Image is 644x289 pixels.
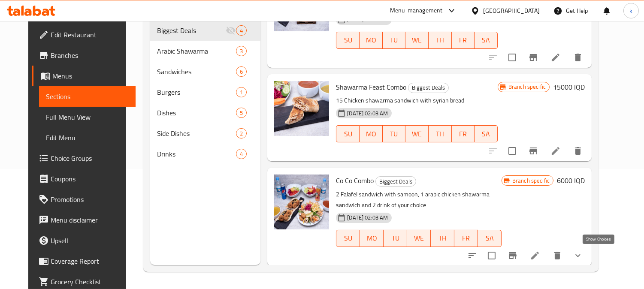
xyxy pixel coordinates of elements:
button: FR [452,32,475,49]
span: Grocery Checklist [51,277,129,287]
button: SU [336,125,360,142]
span: TH [432,34,448,46]
div: items [236,25,247,36]
div: Biggest Deals4 [150,20,260,41]
span: Full Menu View [46,112,129,122]
a: Edit menu item [550,146,561,156]
img: Co Co Combo [274,175,329,229]
a: Edit menu item [530,250,540,261]
span: Select to update [503,48,521,66]
span: FR [455,34,472,46]
span: Branch specific [505,83,549,91]
span: Select to update [483,247,501,265]
span: 1 [236,88,246,96]
button: FR [454,230,478,247]
a: Choice Groups [32,148,136,169]
button: delete [547,245,568,266]
span: Biggest Deals [376,177,416,187]
a: Menu disclaimer [32,210,136,230]
div: [GEOGRAPHIC_DATA] [483,6,540,15]
span: k [629,6,632,15]
a: Coupons [32,169,136,189]
button: delete [568,47,588,68]
span: 6 [236,68,246,76]
button: TU [384,230,407,247]
span: TU [386,34,402,46]
div: Drinks [157,149,236,159]
span: Promotions [51,194,129,205]
div: Sandwiches6 [150,61,260,82]
button: MO [360,230,384,247]
button: SU [336,32,360,49]
button: WE [407,230,431,247]
span: Edit Menu [46,132,129,143]
a: Edit Menu [39,127,136,148]
span: Co Co Combo [336,174,374,187]
div: Side Dishes [157,128,236,138]
span: FR [458,232,475,244]
div: Biggest Deals [375,176,416,187]
div: items [236,87,247,97]
span: Menus [52,71,129,81]
button: Branch-specific-item [523,141,544,161]
span: SA [478,128,494,140]
span: Branch specific [509,177,553,185]
button: TH [429,32,452,49]
button: TU [383,32,406,49]
span: TH [434,232,451,244]
span: Choice Groups [51,153,129,163]
a: Upsell [32,230,136,251]
span: Arabic Shawarma [157,46,236,56]
span: 4 [236,150,246,158]
span: Biggest Deals [157,25,226,36]
span: SA [478,34,494,46]
span: SA [481,232,498,244]
span: Upsell [51,235,129,246]
span: [DATE] 02:03 AM [344,214,391,222]
button: Branch-specific-item [523,47,544,68]
button: sort-choices [462,245,483,266]
a: Coverage Report [32,251,136,271]
div: Burgers1 [150,82,260,102]
button: show more [568,245,588,266]
span: 2 [236,129,246,138]
div: items [236,46,247,56]
div: Dishes [157,108,236,118]
span: WE [409,34,425,46]
a: Edit menu item [550,52,561,63]
span: TU [387,232,404,244]
div: Dishes5 [150,102,260,123]
span: Burgers [157,87,236,97]
span: Biggest Deals [408,83,448,93]
span: MO [363,232,380,244]
button: TU [383,125,406,142]
div: Side Dishes2 [150,123,260,144]
button: MO [360,125,383,142]
div: Menu-management [390,6,443,16]
span: WE [409,128,425,140]
span: Coverage Report [51,256,129,266]
button: SA [478,230,502,247]
nav: Menu sections [150,17,260,168]
svg: Inactive section [226,25,236,36]
h6: 15000 IQD [553,81,585,93]
button: TH [429,125,452,142]
div: items [236,128,247,138]
button: SA [475,125,498,142]
a: Promotions [32,189,136,210]
span: Select to update [503,142,521,160]
span: Shawarma Feast Combo [336,81,406,93]
h6: 6000 IQD [557,175,585,187]
button: Branch-specific-item [502,245,523,266]
button: delete [568,141,588,161]
div: Arabic Shawarma3 [150,41,260,61]
div: items [236,108,247,118]
span: TH [432,128,448,140]
span: Sandwiches [157,66,236,77]
span: Edit Restaurant [51,30,129,40]
div: Drinks4 [150,144,260,164]
span: FR [455,128,472,140]
a: Edit Restaurant [32,24,136,45]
